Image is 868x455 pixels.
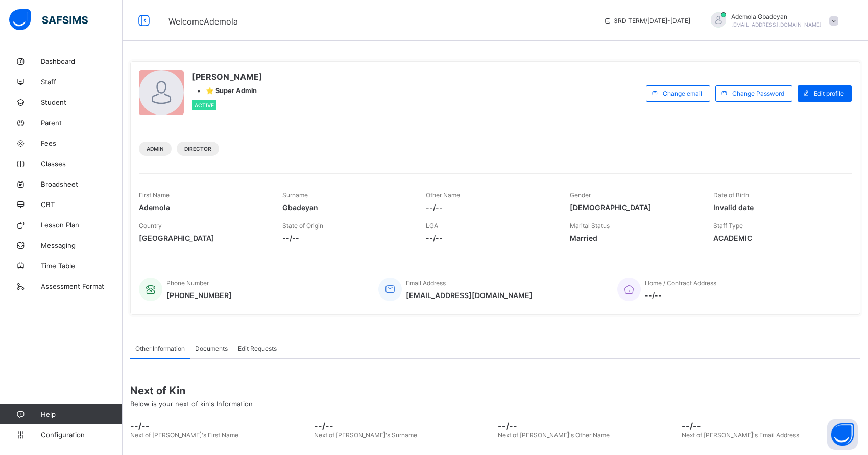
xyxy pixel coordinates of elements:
span: Married [570,234,698,242]
span: Next of [PERSON_NAME]'s First Name [130,431,238,439]
span: Below is your next of kin's Information [130,400,253,408]
span: [PHONE_NUMBER] [166,291,232,300]
span: Marital Status [570,222,610,230]
img: safsims [9,9,88,31]
span: Phone Number [166,279,209,287]
span: Next of [PERSON_NAME]'s Surname [314,431,417,439]
span: DIRECTOR [184,146,211,152]
span: Email Address [406,279,446,287]
span: --/-- [498,421,677,431]
span: Gbadeyan [282,203,411,212]
span: Edit profile [814,89,844,97]
span: Other Information [135,345,185,352]
span: Lesson Plan [41,221,123,229]
span: Admin [147,146,164,152]
span: [PERSON_NAME] [192,72,262,82]
button: Open asap [827,419,858,450]
span: Fees [41,139,123,147]
span: [EMAIL_ADDRESS][DOMAIN_NAME] [731,21,822,28]
span: [DEMOGRAPHIC_DATA] [570,203,698,212]
span: Messaging [41,241,123,249]
span: Documents [195,345,228,352]
span: Country [139,222,162,230]
span: Change Password [732,89,784,97]
span: Next of [PERSON_NAME]'s Email Address [682,431,799,439]
span: Ademola Gbadeyan [731,13,822,20]
span: Next of Kin [130,384,860,397]
span: CBT [41,200,123,209]
span: [GEOGRAPHIC_DATA] [139,234,267,242]
span: Parent [41,119,123,127]
span: Staff Type [713,222,743,230]
span: Change email [663,89,702,97]
span: session/term information [604,17,690,25]
span: Classes [41,160,123,168]
span: Home / Contract Address [645,279,716,287]
span: [EMAIL_ADDRESS][DOMAIN_NAME] [406,291,533,300]
span: --/-- [314,421,493,431]
span: Broadsheet [41,180,123,188]
span: --/-- [130,421,309,431]
span: Surname [282,191,308,199]
div: AdemolaGbadeyan [701,12,843,29]
span: Gender [570,191,591,199]
span: Next of [PERSON_NAME]'s Other Name [498,431,610,439]
span: Assessment Format [41,282,123,290]
span: Date of Birth [713,191,749,199]
span: Configuration [41,430,122,439]
span: LGA [426,222,438,230]
span: Invalid date [713,203,841,212]
span: Help [41,410,122,418]
span: Edit Requests [238,345,277,352]
span: Ademola [139,203,267,212]
span: Active [195,102,214,108]
span: Staff [41,78,123,86]
span: Other Name [426,191,460,199]
span: ACADEMIC [713,234,841,242]
span: Student [41,98,123,106]
span: Time Table [41,262,123,270]
span: --/-- [426,203,554,212]
span: --/-- [682,421,860,431]
span: First Name [139,191,170,199]
div: • [192,87,262,95]
span: --/-- [282,234,411,242]
span: ⭐ Super Admin [206,87,257,95]
span: State of Origin [282,222,323,230]
span: Welcome Ademola [168,16,238,27]
span: Dashboard [41,57,123,65]
span: --/-- [645,291,716,300]
span: --/-- [426,234,554,242]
